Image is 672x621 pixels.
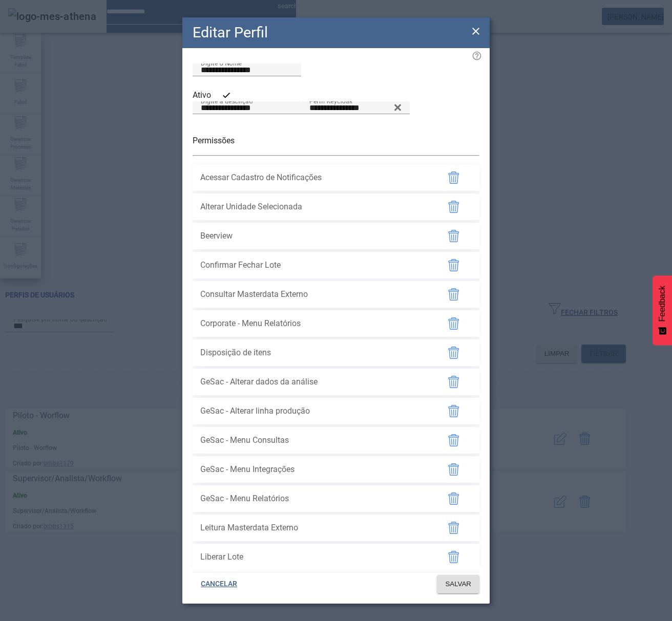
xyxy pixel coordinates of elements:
[200,201,431,213] span: Alterar Unidade Selecionada
[200,522,431,534] span: Leitura Masterdata Externo
[201,579,237,589] span: CANCELAR
[200,172,431,184] span: Acessar Cadastro de Notificações
[445,579,471,589] span: SALVAR
[201,97,253,104] mat-label: Digite a descrição
[658,286,667,322] span: Feedback
[201,59,242,67] mat-label: Digite o Nome
[193,575,245,593] button: CANCELAR
[200,551,431,563] span: Liberar Lote
[200,288,431,301] span: Consultar Masterdata Externo
[200,230,431,242] span: Beerview
[653,275,672,345] button: Feedback - Mostrar pesquisa
[200,405,431,417] span: GeSac - Alterar linha produção
[200,317,431,330] span: Corporate - Menu Relatórios
[193,22,268,44] h2: Editar Perfil
[193,89,213,101] label: Ativo
[309,97,352,104] mat-label: Perfil Keycloak
[200,259,431,271] span: Confirmar Fechar Lote
[437,575,479,593] button: SALVAR
[200,463,431,476] span: GeSac - Menu Integrações
[200,347,431,359] span: Disposição de itens
[193,135,479,147] p: Permissões
[200,492,431,505] span: GeSac - Menu Relatórios
[309,102,402,114] input: Number
[200,434,431,446] span: GeSac - Menu Consultas
[200,376,431,388] span: GeSac - Alterar dados da análise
